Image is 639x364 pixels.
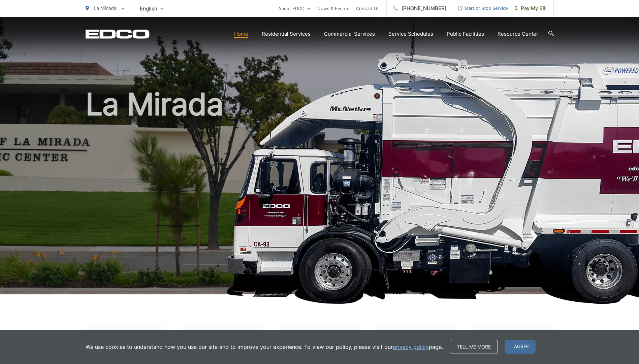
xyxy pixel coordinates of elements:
a: Resource Center [498,30,538,38]
h1: La Mirada [86,87,554,300]
a: EDCD logo. Return to the homepage. [86,29,150,39]
a: privacy policy [393,343,429,351]
span: La Mirada [94,5,117,11]
a: Tell me more [450,340,498,354]
a: Service Schedules [388,30,433,38]
a: Public Facilities [447,30,484,38]
span: Pay My Bill [515,4,547,12]
a: News & Events [317,4,349,12]
a: Residential Services [262,30,311,38]
a: Commercial Services [324,30,375,38]
span: I agree [505,340,536,354]
a: Home [234,30,248,38]
p: We use cookies to understand how you use our site and to improve your experience. To view our pol... [86,343,443,351]
a: Contact Us [356,4,380,12]
span: English [135,3,169,14]
a: About EDCO [278,4,311,12]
